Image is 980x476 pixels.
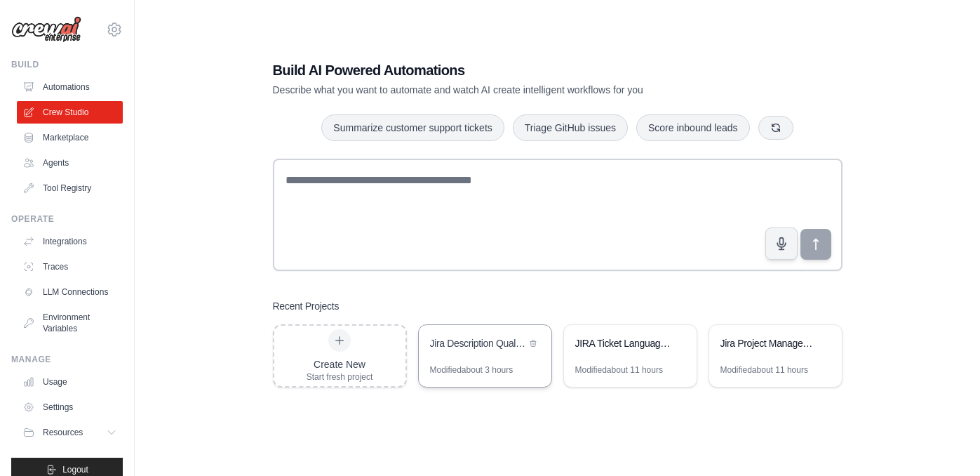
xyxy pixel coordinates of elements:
[758,116,793,140] button: Get new suggestions
[307,371,373,383] div: Start fresh project
[17,256,123,278] a: Traces
[11,213,123,225] div: Operate
[17,281,123,303] a: LLM Connections
[526,336,540,350] button: Delete project
[720,336,817,350] div: Jira Project Management Automation
[43,427,83,438] span: Resources
[765,227,798,260] button: Click to speak your automation idea
[575,364,663,376] div: Modified about 11 hours
[11,354,123,365] div: Manage
[273,299,340,313] h3: Recent Projects
[17,76,123,98] a: Automations
[17,230,123,253] a: Integrations
[910,409,980,476] iframe: Chat Widget
[62,464,88,475] span: Logout
[17,396,123,418] a: Settings
[17,421,123,444] button: Resources
[17,126,123,149] a: Marketplace
[11,59,123,70] div: Build
[321,114,504,141] button: Summarize customer support tickets
[513,114,628,141] button: Triage GitHub issues
[273,83,744,97] p: Describe what you want to automate and watch AI create intelligent workflows for you
[17,177,123,199] a: Tool Registry
[273,60,744,80] h1: Build AI Powered Automations
[636,114,750,141] button: Score inbound leads
[17,152,123,174] a: Agents
[430,364,514,376] div: Modified about 3 hours
[430,336,526,350] div: Jira Description Quality Analyzer
[307,357,373,371] div: Create New
[720,364,808,376] div: Modified about 11 hours
[17,101,123,124] a: Crew Studio
[17,306,123,340] a: Environment Variables
[11,16,81,43] img: Logo
[17,371,123,393] a: Usage
[575,336,671,350] div: JIRA Ticket Language Quality Checker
